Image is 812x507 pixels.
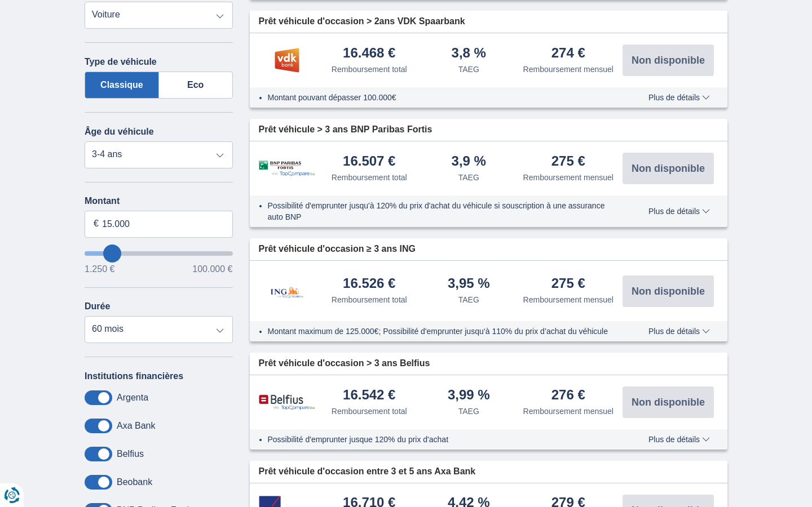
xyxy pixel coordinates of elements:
[259,357,430,370] span: Prêt véhicule d'occasion > 3 ans Belfius
[268,434,616,445] li: Possibilité d'emprunter jusque 120% du prix d'achat
[458,406,479,417] div: TAEG
[268,92,616,103] li: Montant pouvant dépasser 100.000€
[523,294,614,305] div: Remboursement mensuel
[343,277,395,292] div: 16.526 €
[648,327,710,335] span: Plus de détails
[259,15,465,28] span: Prêt véhicule d'occasion > 2ans VDK Spaarbank
[458,294,479,305] div: TAEG
[332,64,407,75] div: Remboursement total
[85,196,233,206] label: Montant
[551,46,585,61] div: 274 €
[85,371,183,381] label: Institutions financières
[159,72,233,99] label: Eco
[343,46,395,61] div: 16.468 €
[523,406,614,417] div: Remboursement mensuel
[259,243,416,256] span: Prêt véhicule d'occasion ≥ 3 ans ING
[85,251,233,256] input: wantToBorrow
[117,449,144,459] label: Belfius
[648,435,710,443] span: Plus de détails
[648,207,710,215] span: Plus de détails
[85,127,154,137] label: Âge du véhicule
[458,172,479,183] div: TAEG
[640,327,718,336] button: Plus de détails
[259,123,433,136] span: Prêt véhicule > 3 ans BNP Paribas Fortis
[623,386,714,418] button: Non disponible
[632,163,705,174] span: Non disponible
[268,326,616,337] li: Montant maximum de 125.000€; Possibilité d'emprunter jusqu‘à 110% du prix d’achat du véhicule
[523,64,614,75] div: Remboursement mensuel
[551,388,585,403] div: 276 €
[343,154,395,170] div: 16.507 €
[332,406,407,417] div: Remboursement total
[640,435,718,444] button: Plus de détails
[640,207,718,216] button: Plus de détails
[259,46,315,74] img: pret personnel VDK bank
[452,154,486,170] div: 3,9 %
[623,153,714,184] button: Non disponible
[623,275,714,307] button: Non disponible
[117,421,155,431] label: Axa Bank
[343,388,395,403] div: 16.542 €
[623,45,714,76] button: Non disponible
[458,64,479,75] div: TAEG
[452,46,486,61] div: 3,8 %
[640,93,718,102] button: Plus de détails
[85,265,114,274] span: 1.250 €
[448,277,490,292] div: 3,95 %
[259,161,315,177] img: pret personnel BNP Paribas Fortis
[259,272,315,310] img: pret personnel ING
[551,277,585,292] div: 275 €
[85,72,159,99] label: Classique
[259,465,476,478] span: Prêt véhicule d'occasion entre 3 et 5 ans Axa Bank
[448,388,490,403] div: 3,99 %
[523,172,614,183] div: Remboursement mensuel
[632,55,705,65] span: Non disponible
[85,57,157,67] label: Type de véhicule
[648,94,710,101] span: Plus de détails
[551,154,585,170] div: 275 €
[268,200,616,223] li: Possibilité d'emprunter jusqu'à 120% du prix d'achat du véhicule si souscription à une assurance ...
[259,394,315,411] img: pret personnel Belfius
[117,477,152,487] label: Beobank
[117,393,148,403] label: Argenta
[332,294,407,305] div: Remboursement total
[632,397,705,407] span: Non disponible
[332,172,407,183] div: Remboursement total
[192,265,232,274] span: 100.000 €
[94,217,99,230] span: €
[85,301,110,312] label: Durée
[632,286,705,296] span: Non disponible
